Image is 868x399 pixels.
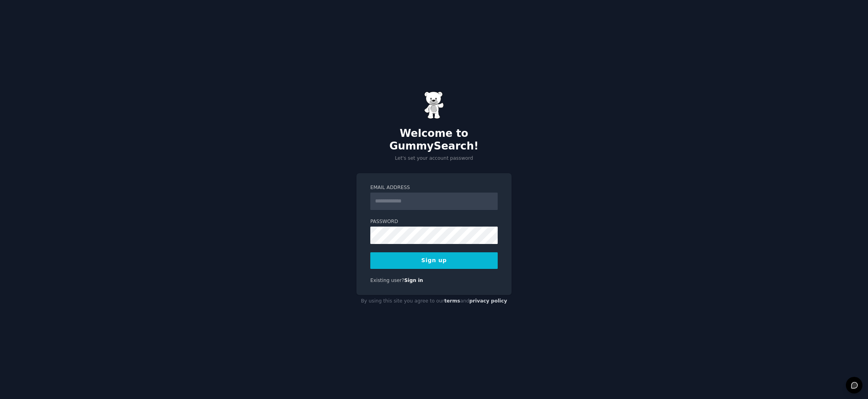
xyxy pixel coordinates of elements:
a: terms [444,298,460,304]
div: By using this site you agree to our and [356,295,512,308]
a: privacy policy [469,298,507,304]
p: Let's set your account password [356,155,512,162]
label: Email Address [370,184,498,191]
button: Sign up [370,252,498,269]
span: Existing user? [370,278,404,283]
img: Gummy Bear [424,91,444,119]
a: Sign in [404,278,423,283]
label: Password [370,218,498,225]
h2: Welcome to GummySearch! [356,127,512,152]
